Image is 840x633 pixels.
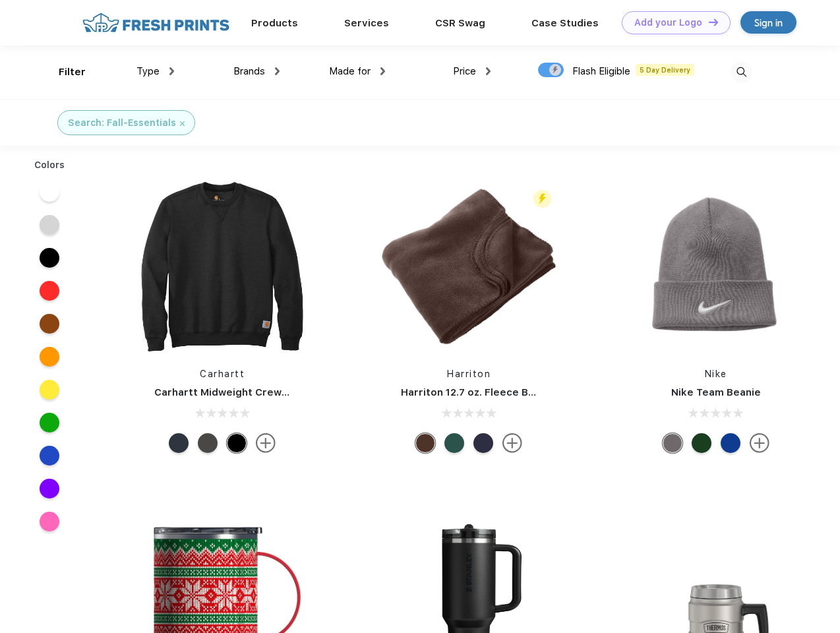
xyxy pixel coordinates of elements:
div: Hunter [444,433,464,453]
span: Price [453,65,476,77]
span: Brands [233,65,265,77]
span: Made for [329,65,371,77]
img: dropdown.png [169,67,174,75]
img: func=resize&h=266 [135,179,310,354]
img: more.svg [502,433,522,453]
a: Nike Team Beanie [671,386,761,398]
div: Filter [59,65,86,80]
div: Cocoa [415,433,435,453]
div: New Navy [169,433,189,453]
img: dropdown.png [275,67,280,75]
img: dropdown.png [486,67,491,75]
img: DT [709,18,718,26]
span: 5 Day Delivery [636,64,694,76]
div: Sign in [754,15,783,30]
a: Nike [705,369,727,379]
img: more.svg [256,433,276,453]
div: Game Royal [721,433,740,453]
a: Carhartt Midweight Crewneck Sweatshirt [154,386,364,398]
a: Harriton 12.7 oz. Fleece Blanket [401,386,560,398]
div: Navy [473,433,493,453]
span: Flash Eligible [572,65,630,77]
div: Add your Logo [634,17,702,28]
img: desktop_search.svg [731,61,752,83]
span: Type [136,65,160,77]
a: Harriton [447,369,491,379]
a: Sign in [740,11,796,34]
img: func=resize&h=266 [381,179,556,354]
a: Products [251,17,298,29]
div: Search: Fall-Essentials [68,116,176,130]
img: flash_active_toggle.svg [533,190,551,208]
a: Carhartt [200,369,245,379]
div: Gorge Green [692,433,711,453]
div: Black [227,433,247,453]
img: func=resize&h=266 [628,179,804,354]
img: filter_cancel.svg [180,121,185,126]
img: fo%20logo%202.webp [78,11,233,34]
div: Carbon Heather [198,433,218,453]
div: Medium Grey [663,433,682,453]
img: dropdown.png [380,67,385,75]
div: Colors [24,158,75,172]
img: more.svg [750,433,769,453]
